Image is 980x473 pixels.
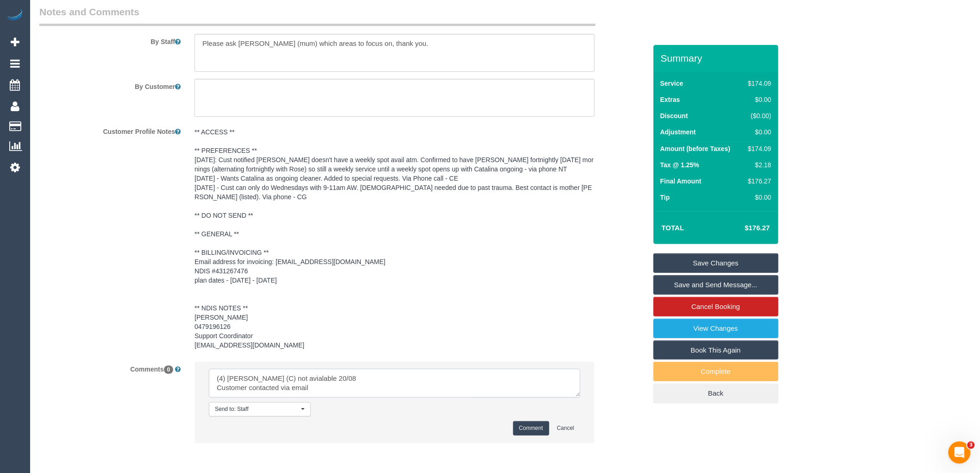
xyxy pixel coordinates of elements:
[660,95,680,104] label: Extras
[744,95,771,104] div: $0.00
[949,441,971,464] iframe: Intercom live chat
[744,127,771,137] div: $0.00
[32,124,188,136] label: Customer Profile Notes
[195,127,595,350] pre: ** ACCESS ** ** PREFERENCES ** [DATE]: Cust notified [PERSON_NAME] doesn't have a weekly spot ava...
[660,160,699,170] label: Tax @ 1.25%
[653,341,779,360] a: Book This Again
[209,402,311,416] button: Send to: Staff
[744,160,771,170] div: $2.18
[164,366,174,374] span: 0
[967,441,975,449] span: 3
[513,421,549,435] button: Comment
[653,275,779,295] a: Save and Send Message...
[744,144,771,153] div: $174.09
[660,193,670,202] label: Tip
[660,127,696,137] label: Adjustment
[660,144,730,153] label: Amount (before Taxes)
[32,361,188,374] label: Comments
[653,297,779,316] a: Cancel Booking
[32,34,188,46] label: By Staff
[744,111,771,120] div: ($0.00)
[660,79,684,88] label: Service
[744,177,771,186] div: $176.27
[661,53,774,63] h3: Summary
[660,177,702,186] label: Final Amount
[662,224,685,232] strong: Total
[215,405,299,413] span: Send to: Staff
[744,193,771,202] div: $0.00
[653,384,779,403] a: Back
[32,79,188,91] label: By Customer
[744,79,771,88] div: $174.09
[653,253,779,273] a: Save Changes
[6,9,24,22] img: Automaid Logo
[551,421,580,435] button: Cancel
[717,224,770,232] h4: $176.27
[39,5,596,26] legend: Notes and Comments
[653,319,779,338] a: View Changes
[660,111,688,120] label: Discount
